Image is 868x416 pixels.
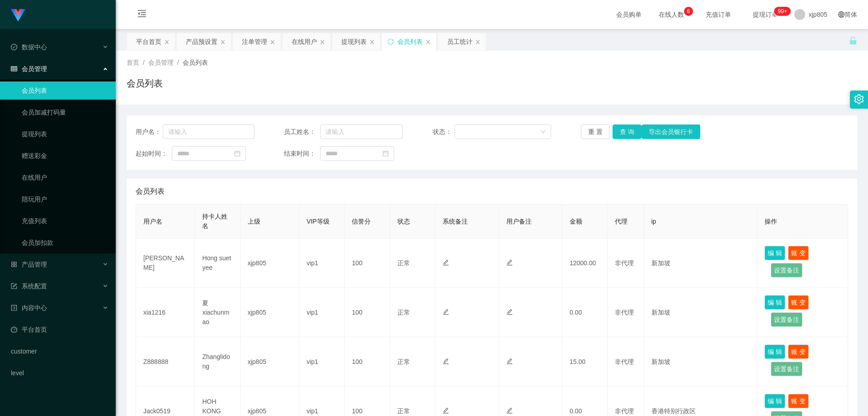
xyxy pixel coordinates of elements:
i: 图标: edit [506,259,513,266]
td: Hong suet yee [195,239,240,288]
td: 100 [344,239,390,288]
button: 账 变 [788,246,809,260]
a: 图标: dashboard平台首页 [11,320,108,339]
td: 100 [344,337,390,387]
i: 图标: edit [443,407,449,414]
span: 系统配置 [11,282,47,290]
i: 图标: calendar [382,150,389,157]
span: 非代理 [615,259,634,267]
a: 在线用户 [22,168,108,186]
span: 系统备注 [443,218,468,225]
p: 6 [687,7,690,16]
td: 0.00 [562,288,608,337]
a: 会员加减打码量 [22,103,108,121]
i: 图标: edit [443,259,449,266]
a: 提现列表 [22,125,108,143]
img: logo.9652507e.png [11,9,25,22]
i: 图标: close [475,39,481,45]
span: 非代理 [615,358,634,365]
span: ip [651,218,656,225]
i: 图标: down [540,129,546,135]
span: 状态 [397,218,410,225]
i: 图标: menu-fold [127,0,157,29]
i: 图标: close [425,39,431,45]
span: 非代理 [615,407,634,415]
button: 账 变 [788,344,809,359]
button: 查 询 [613,124,642,139]
button: 账 变 [788,394,809,408]
span: 内容中心 [11,304,47,311]
a: 会员列表 [22,81,108,100]
span: 会员列表 [183,59,208,66]
span: 正常 [397,358,410,365]
span: 金额 [570,218,582,225]
span: 提现订单 [748,11,783,18]
span: / [143,59,145,66]
a: 会员加扣款 [22,234,108,252]
td: 100 [344,288,390,337]
span: 持卡人姓名 [202,213,227,230]
span: 代理 [615,218,627,225]
i: 图标: close [220,39,226,45]
i: 图标: close [270,39,275,45]
div: 在线用户 [292,33,317,50]
button: 编 辑 [764,394,785,408]
div: 员工统计 [447,33,472,50]
span: 用户名： [136,127,163,137]
div: 提现列表 [341,33,367,50]
i: 图标: edit [443,358,449,364]
div: 平台首页 [136,33,161,50]
a: level [11,364,108,382]
span: / [177,59,179,66]
i: 图标: calendar [234,150,241,157]
span: 会员管理 [11,65,47,72]
span: 状态： [433,127,455,137]
td: xjp805 [241,337,299,387]
div: 会员列表 [397,33,423,50]
i: 图标: close [369,39,375,45]
td: xjp805 [241,239,299,288]
span: 员工姓名： [284,127,320,137]
a: 充值列表 [22,212,108,230]
i: 图标: edit [506,309,513,315]
span: 在线人数 [654,11,689,18]
i: 图标: global [838,11,844,18]
button: 设置备注 [771,263,802,277]
span: 上级 [248,218,260,225]
td: vip1 [299,288,344,337]
span: 正常 [397,309,410,316]
td: 12000.00 [562,239,608,288]
i: 图标: edit [443,309,449,315]
td: 新加坡 [644,239,758,288]
span: 正常 [397,259,410,267]
i: 图标: form [11,283,17,289]
td: xia1216 [136,288,195,337]
span: 起始时间： [136,149,172,158]
td: Zhanglidong [195,337,240,387]
sup: 6 [684,7,693,16]
td: vip1 [299,337,344,387]
span: 信誉分 [352,218,371,225]
span: 用户名 [143,218,162,225]
td: xjp805 [241,288,299,337]
button: 账 变 [788,295,809,310]
span: 结束时间： [284,149,320,158]
span: 操作 [764,218,777,225]
a: 陪玩用户 [22,190,108,208]
td: vip1 [299,239,344,288]
td: [PERSON_NAME] [136,239,195,288]
div: 产品预设置 [186,33,217,50]
button: 导出会员银行卡 [642,124,700,139]
button: 设置备注 [771,362,802,376]
i: 图标: edit [506,407,513,414]
td: 新加坡 [644,337,758,387]
button: 编 辑 [764,295,785,310]
i: 图标: appstore-o [11,261,17,268]
td: 新加坡 [644,288,758,337]
i: 图标: unlock [849,37,857,45]
span: 会员列表 [136,186,165,197]
a: customer [11,342,108,360]
i: 图标: setting [854,94,864,104]
span: 用户备注 [506,218,532,225]
span: 首页 [127,59,139,66]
